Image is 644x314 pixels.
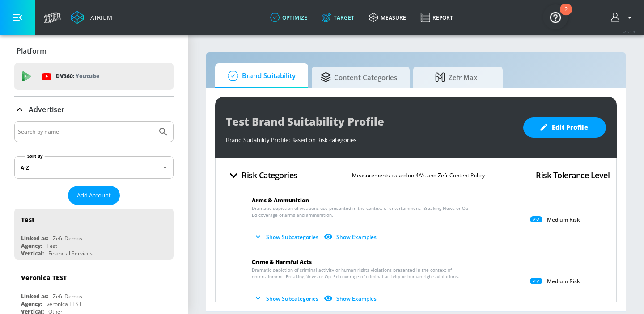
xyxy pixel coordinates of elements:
[18,126,153,138] input: Search by name
[48,250,93,257] div: Financial Services
[241,169,297,181] h4: Risk Categories
[252,291,322,306] button: Show Subcategories
[47,242,57,250] div: Test
[14,38,174,63] div: Platform
[21,273,67,282] div: Veronica TEST
[222,165,301,186] button: Risk Categories
[321,67,397,88] span: Content Categories
[21,300,42,308] div: Agency:
[87,13,112,21] div: Atrium
[252,205,471,218] span: Dramatic depiction of weapons use presented in the context of entertainment. Breaking News or Op–...
[21,215,34,224] div: Test
[53,234,82,242] div: Zefr Demos
[543,4,568,29] button: Open Resource Center, 2 new notifications
[541,122,588,133] span: Edit Profile
[68,186,120,205] button: Add Account
[21,250,44,257] div: Vertical:
[226,131,514,144] div: Brand Suitability Profile: Based on Risk categories
[252,197,309,204] span: Arms & Ammunition
[252,258,312,266] span: Crime & Harmful Acts
[564,9,568,21] div: 2
[263,1,314,33] a: optimize
[536,169,610,181] h4: Risk Tolerance Level
[322,291,380,306] button: Show Examples
[71,11,112,24] a: Atrium
[53,293,82,300] div: Zefr Demos
[47,300,82,308] div: veronica TEST
[322,230,380,244] button: Show Examples
[21,242,42,250] div: Agency:
[252,267,471,280] span: Dramatic depiction of criminal activity or human rights violations presented in the context of en...
[21,234,48,242] div: Linked as:
[25,153,45,159] label: Sort By
[252,230,322,244] button: Show Subcategories
[14,97,174,122] div: Advertiser
[224,65,296,87] span: Brand Suitability
[77,190,111,201] span: Add Account
[422,67,490,88] span: Zefr Max
[523,117,606,138] button: Edit Profile
[14,209,174,260] div: TestLinked as:Zefr DemosAgency:TestVertical:Financial Services
[17,46,47,56] p: Platform
[29,105,64,114] p: Advertiser
[547,278,580,285] p: Medium Risk
[361,1,413,33] a: measure
[14,63,174,90] div: DV360: Youtube
[314,1,361,33] a: Target
[547,216,580,223] p: Medium Risk
[352,171,485,180] p: Measurements based on 4A’s and Zefr Content Policy
[623,29,635,34] span: v 4.32.0
[413,1,460,33] a: Report
[76,71,99,81] p: Youtube
[56,71,99,81] p: DV360:
[21,293,48,300] div: Linked as:
[14,156,174,179] div: A-Z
